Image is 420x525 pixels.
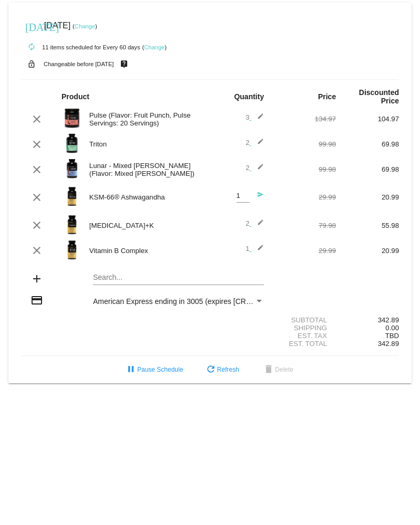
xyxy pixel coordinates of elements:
small: ( ) [142,44,167,50]
div: Vitamin B Complex [84,247,210,255]
div: [MEDICAL_DATA]+K [84,222,210,229]
span: American Express ending in 3005 (expires [CREDIT_CARD_DATA]) [93,297,315,306]
span: 2 [245,164,264,172]
div: 20.99 [336,247,399,255]
small: ( ) [73,23,97,29]
mat-icon: clear [30,191,43,204]
strong: Product [62,92,89,101]
mat-icon: credit_card [30,294,43,307]
mat-icon: clear [30,244,43,257]
mat-icon: edit [251,244,264,257]
img: Image-1-Carousel-Lunar-MB-Roman-Berezecky.png [62,158,83,179]
a: Change [144,44,165,50]
button: Pause Schedule [116,360,191,379]
div: 20.99 [336,193,399,201]
a: Change [75,23,95,29]
img: Image-1-Carousel-Ash-1000x1000-Transp-v2.png [62,186,83,207]
span: Refresh [204,366,239,373]
span: 3 [245,113,264,121]
mat-icon: edit [251,163,264,176]
span: 0.00 [385,324,399,332]
mat-icon: clear [30,163,43,176]
div: Shipping [273,324,336,332]
input: Search... [93,274,264,282]
div: 29.99 [273,247,336,255]
div: 342.89 [336,316,399,324]
div: 99.98 [273,165,336,173]
div: Lunar - Mixed [PERSON_NAME] (Flavor: Mixed [PERSON_NAME]) [84,162,210,177]
span: 2 [245,219,264,227]
strong: Discounted Price [359,88,399,105]
span: 2 [245,139,264,146]
mat-select: Payment Method [93,297,264,306]
span: 342.89 [378,340,399,348]
span: Delete [262,366,293,373]
mat-icon: clear [30,113,43,125]
mat-icon: add [30,272,43,285]
div: KSM-66® Ashwagandha [84,193,210,201]
strong: Price [318,92,336,101]
mat-icon: send [251,191,264,204]
div: 55.98 [336,222,399,229]
small: Changeable before [DATE] [44,61,114,67]
div: Triton [84,140,210,148]
div: Est. Tax [273,332,336,340]
small: 11 items scheduled for Every 60 days [21,44,140,50]
img: Image-1-Carousel-Triton-Transp.png [62,133,83,154]
img: Image-1-Carousel-Vitamin-DK-Photoshoped-1000x1000-1.png [62,214,83,235]
mat-icon: clear [30,219,43,232]
div: Subtotal [273,316,336,324]
mat-icon: autorenew [25,41,38,54]
img: vitamin-b-image.png [62,239,83,260]
mat-icon: lock_open [25,57,38,71]
div: 104.97 [336,115,399,123]
div: Est. Total [273,340,336,348]
button: Refresh [196,360,248,379]
mat-icon: edit [251,138,264,151]
div: 69.98 [336,140,399,148]
mat-icon: delete [262,364,275,376]
mat-icon: refresh [204,364,217,376]
mat-icon: edit [251,219,264,232]
div: 99.98 [273,140,336,148]
mat-icon: clear [30,138,43,151]
span: TBD [385,332,399,340]
div: Pulse (Flavor: Fruit Punch, Pulse Servings: 20 Servings) [84,111,210,127]
span: 1 [245,245,264,253]
mat-icon: [DATE] [25,20,38,33]
img: Image-1-Carousel-Pulse-20S-Fruit-Punch-Transp.png [62,108,83,129]
mat-icon: pause [125,364,137,376]
div: 134.97 [273,115,336,123]
input: Quantity [237,192,250,200]
div: 69.98 [336,165,399,173]
button: Delete [254,360,302,379]
mat-icon: live_help [118,57,130,71]
div: 29.99 [273,193,336,201]
div: 79.98 [273,222,336,229]
span: Pause Schedule [125,366,183,373]
strong: Quantity [234,92,264,101]
mat-icon: edit [251,113,264,125]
